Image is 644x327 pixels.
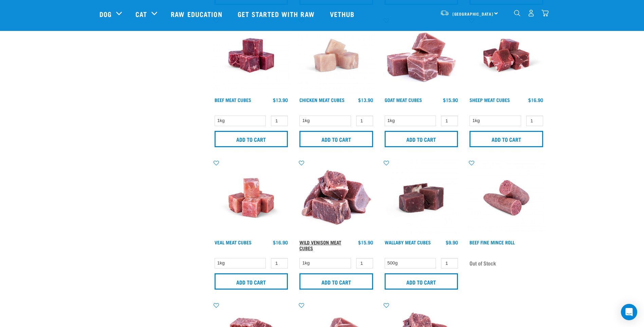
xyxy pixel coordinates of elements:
[164,0,231,28] a: Raw Education
[358,97,373,103] div: $13.90
[273,97,288,103] div: $13.90
[383,159,460,237] img: Wallaby Meat Cubes
[356,258,373,269] input: 1
[298,17,375,94] img: Chicken meat
[298,159,375,237] img: 1181 Wild Venison Meat Cubes Boneless 01
[271,116,288,126] input: 1
[383,17,460,94] img: 1184 Wild Goat Meat Cubes Boneless 01
[453,13,494,15] span: [GEOGRAPHIC_DATA]
[528,10,535,17] img: user.png
[299,99,345,101] a: Chicken Meat Cubes
[358,240,373,245] div: $15.90
[541,10,549,17] img: home-icon@2x.png
[468,17,545,94] img: Sheep Meat
[468,159,545,237] img: Venison Veal Salmon Tripe 1651
[470,99,510,101] a: Sheep Meat Cubes
[526,116,543,126] input: 1
[213,159,290,237] img: Veal Meat Cubes8454
[470,258,496,268] span: Out of Stock
[135,9,147,19] a: Cat
[385,99,422,101] a: Goat Meat Cubes
[621,304,637,320] div: Open Intercom Messenger
[470,241,515,243] a: Beef Fine Mince Roll
[299,273,373,290] input: Add to cart
[215,131,288,147] input: Add to cart
[323,0,363,28] a: Vethub
[385,131,458,147] input: Add to cart
[443,97,458,103] div: $15.90
[440,10,449,16] img: van-moving.png
[273,240,288,245] div: $16.90
[356,116,373,126] input: 1
[385,273,458,290] input: Add to cart
[299,241,341,249] a: Wild Venison Meat Cubes
[470,131,543,147] input: Add to cart
[385,241,431,243] a: Wallaby Meat Cubes
[299,131,373,147] input: Add to cart
[215,241,252,243] a: Veal Meat Cubes
[441,258,458,269] input: 1
[514,10,520,16] img: home-icon-1@2x.png
[215,273,288,290] input: Add to cart
[213,17,290,94] img: Beef Meat Cubes 1669
[99,9,112,19] a: Dog
[271,258,288,269] input: 1
[446,240,458,245] div: $9.90
[528,97,543,103] div: $16.90
[215,99,251,101] a: Beef Meat Cubes
[231,0,323,28] a: Get started with Raw
[441,116,458,126] input: 1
